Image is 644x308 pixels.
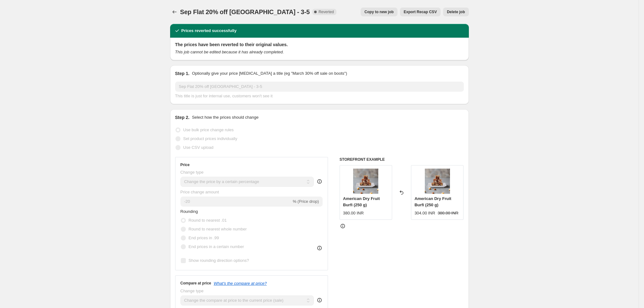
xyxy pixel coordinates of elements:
span: Delete job [447,9,465,14]
img: AmericanDreyFruitBurfi_5acb454e-04c4-4c23-b2da-26b11a8f2f39_80x.jpg [353,169,378,194]
span: Change type [180,289,204,293]
span: Use CSV upload [183,145,214,150]
div: help [316,297,323,303]
div: help [316,178,323,185]
p: Optionally give your price [MEDICAL_DATA] a title (eg "March 30% off sale on boots") [192,70,347,77]
button: Copy to new job [361,8,397,16]
p: Select how the prices should change [192,114,258,121]
h3: Compare at price [180,281,211,286]
button: What's the compare at price? [214,281,267,286]
h3: Price [180,162,190,167]
strike: 380.00 INR [438,210,458,216]
span: This title is just for internal use, customers won't see it [175,94,273,98]
h2: Step 2. [175,114,190,121]
button: Price change jobs [170,8,179,16]
span: Export Recap CSV [404,9,437,14]
h2: The prices have been reverted to their original values. [175,41,464,48]
span: End prices in .99 [189,235,219,240]
button: Export Recap CSV [400,8,441,16]
span: Use bulk price change rules [183,127,234,132]
span: Price change amount [180,190,219,194]
span: Copy to new job [364,9,394,14]
span: Round to nearest whole number [189,227,247,231]
span: American Dry Fruit Burfi (250 g) [343,196,380,207]
i: This job cannot be edited because it has already completed. [175,50,284,54]
span: End prices in a certain number [189,244,244,249]
span: Round to nearest .01 [189,218,227,223]
div: 304.00 INR [414,210,435,216]
span: Set product prices individually [183,136,237,141]
span: American Dry Fruit Burfi (250 g) [414,196,451,207]
span: Reverted [319,9,334,14]
button: Delete job [443,8,469,16]
span: Sep Flat 20% off [GEOGRAPHIC_DATA] - 3-5 [180,8,310,15]
h2: Prices reverted successfully [181,28,237,34]
img: AmericanDreyFruitBurfi_5acb454e-04c4-4c23-b2da-26b11a8f2f39_80x.jpg [425,169,450,194]
h6: STOREFRONT EXAMPLE [340,157,464,162]
span: Change type [180,170,204,175]
div: 380.00 INR [343,210,364,216]
input: 30% off holiday sale [175,82,464,92]
span: Show rounding direction options? [189,258,249,263]
h2: Step 1. [175,70,190,77]
input: -15 [180,197,291,207]
span: % (Price drop) [293,199,319,204]
span: Rounding [180,209,198,214]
